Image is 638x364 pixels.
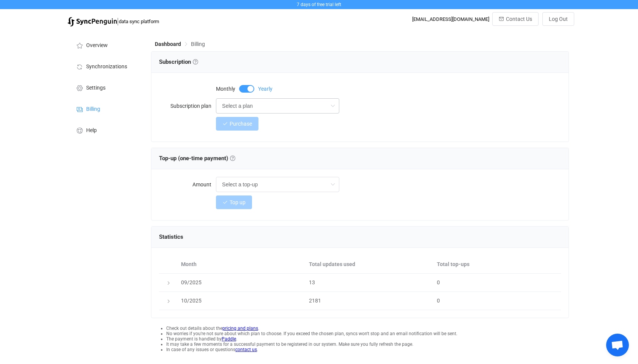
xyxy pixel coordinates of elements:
div: Month [177,260,305,269]
span: Top up [230,199,246,205]
span: Billing [191,41,205,47]
div: 09/2025 [177,278,305,287]
div: 0 [433,278,561,287]
button: Contact Us [492,12,539,26]
a: Overview [68,34,143,55]
span: Overview [86,43,108,49]
span: Help [86,128,97,134]
input: Select a top-up [216,177,339,192]
li: Check out details about the . [166,326,569,331]
div: Total updates used [305,260,433,269]
span: Billing [86,106,100,112]
button: Purchase [216,117,258,131]
div: Breadcrumb [155,41,205,47]
a: Billing [68,98,143,119]
span: Statistics [159,233,183,240]
a: Paddle [222,336,236,342]
input: Select a plan [216,98,339,113]
span: Monthly [216,86,235,91]
span: Purchase [230,121,252,127]
a: |data sync platform [68,16,159,27]
img: syncpenguin.svg [68,17,117,27]
span: Synchronizations [86,64,127,70]
a: Help [68,119,143,140]
a: Synchronizations [68,55,143,77]
div: 2181 [305,296,433,305]
label: Amount [159,177,216,192]
span: Top-up (one-time payment) [159,155,235,162]
label: Subscription plan [159,98,216,113]
li: It may take a few moments for a successful payment to be registered in our system. Make sure you ... [166,342,569,347]
span: Dashboard [155,41,181,47]
li: The payment is handled by . [166,336,569,342]
span: Contact Us [506,16,532,22]
a: contact us [235,347,257,352]
li: No worries if you're not sure about which plan to choose. If you exceed the chosen plan, syncs wo... [166,331,569,336]
span: data sync platform [119,19,159,24]
div: [EMAIL_ADDRESS][DOMAIN_NAME] [412,16,489,22]
span: 7 days of free trial left [297,2,341,7]
a: Settings [68,77,143,98]
span: | [117,16,119,27]
div: 10/2025 [177,296,305,305]
span: Log Out [549,16,568,22]
button: Log Out [542,12,574,26]
div: 0 [433,296,561,305]
span: Subscription [159,58,198,65]
div: Open chat [606,334,629,356]
span: Settings [86,85,106,91]
div: 13 [305,278,433,287]
div: Total top-ups [433,260,561,269]
a: pricing and plans [222,326,258,331]
button: Top up [216,195,252,209]
span: Yearly [258,86,273,91]
li: In case of any issues or questions . [166,347,569,352]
